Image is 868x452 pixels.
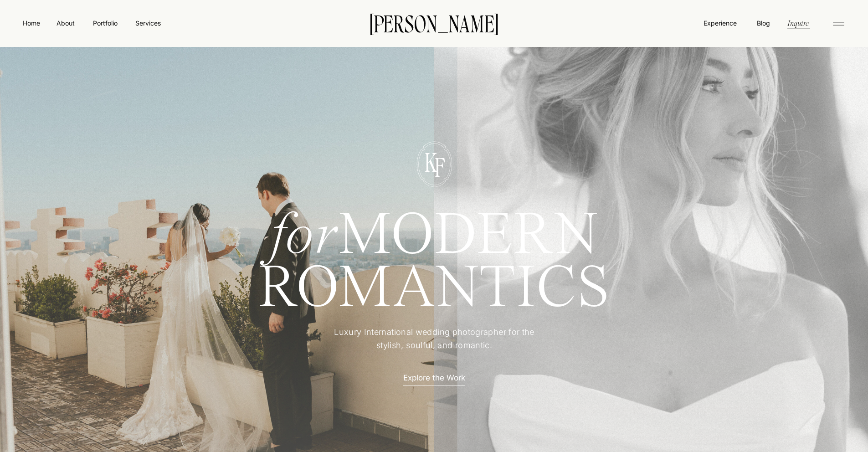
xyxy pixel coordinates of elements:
h1: ROMANTICS [225,263,644,313]
p: Luxury International wedding photographer for the stylish, soulful, and romantic. [321,326,548,353]
a: Services [134,18,161,28]
p: K [418,149,443,173]
a: Inquire [786,18,810,28]
h1: MODERN [225,211,644,254]
a: About [55,18,76,27]
a: Home [21,18,42,28]
p: F [427,154,452,178]
a: Blog [755,18,772,27]
a: Portfolio [89,18,121,28]
a: [PERSON_NAME] [356,13,513,32]
i: for [270,207,339,267]
a: Explore the Work [395,372,474,382]
a: Experience [703,18,738,28]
